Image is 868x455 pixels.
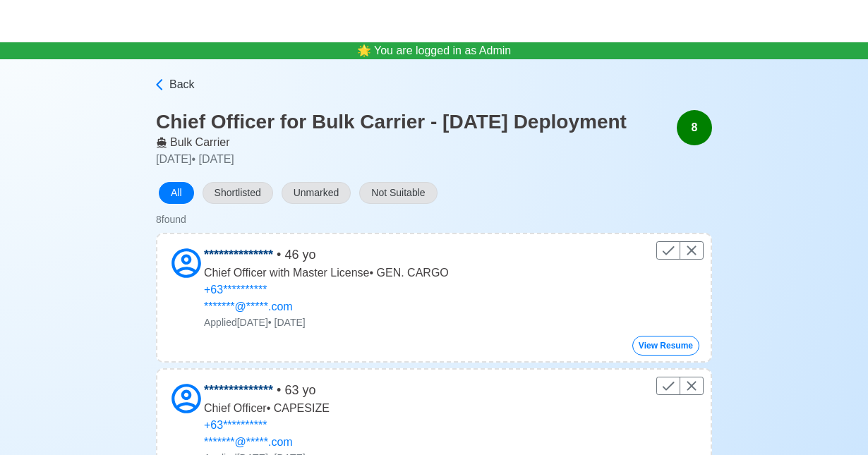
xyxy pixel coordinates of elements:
[656,377,704,395] div: Control
[156,151,627,168] p: [DATE] • [DATE]
[204,315,449,330] p: Applied [DATE] • [DATE]
[656,241,704,260] div: Control
[204,400,330,417] p: Chief Officer • CAPESIZE
[12,10,83,35] img: Magsaysay
[11,1,84,42] button: Magsaysay
[152,76,712,93] a: Back
[677,110,712,145] div: 8
[203,182,273,204] button: Shortlisted
[204,245,449,265] p: • 46 yo
[632,336,699,356] button: View Resume
[156,212,186,227] div: 8 found
[359,182,437,204] button: Not Suitable
[204,265,449,281] p: Chief Officer with Master License • GEN. CARGO
[282,182,351,204] button: Unmarked
[204,381,330,400] p: • 63 yo
[355,41,373,61] span: bell
[156,110,627,134] h3: Chief Officer for Bulk Carrier - [DATE] Deployment
[169,76,195,93] span: Back
[156,134,627,151] p: Bulk Carrier
[159,182,194,204] button: All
